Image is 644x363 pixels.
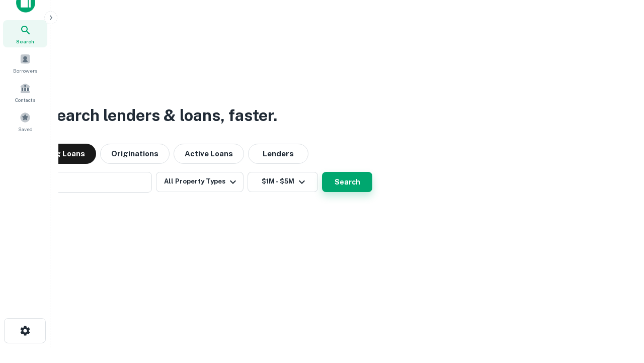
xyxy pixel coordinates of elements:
[248,172,318,192] button: $1M - $5M
[3,79,47,106] a: Contacts
[13,67,37,75] span: Borrowers
[46,103,277,128] h3: Search lenders & loans, faster.
[16,37,34,45] span: Search
[3,108,47,135] a: Saved
[322,172,372,192] button: Search
[174,144,244,164] button: Active Loans
[156,172,244,192] button: All Property Types
[248,144,308,164] button: Lenders
[3,20,47,47] a: Search
[15,96,35,104] span: Contacts
[3,49,47,77] a: Borrowers
[18,125,33,133] span: Saved
[594,282,644,331] iframe: Chat Widget
[100,144,170,164] button: Originations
